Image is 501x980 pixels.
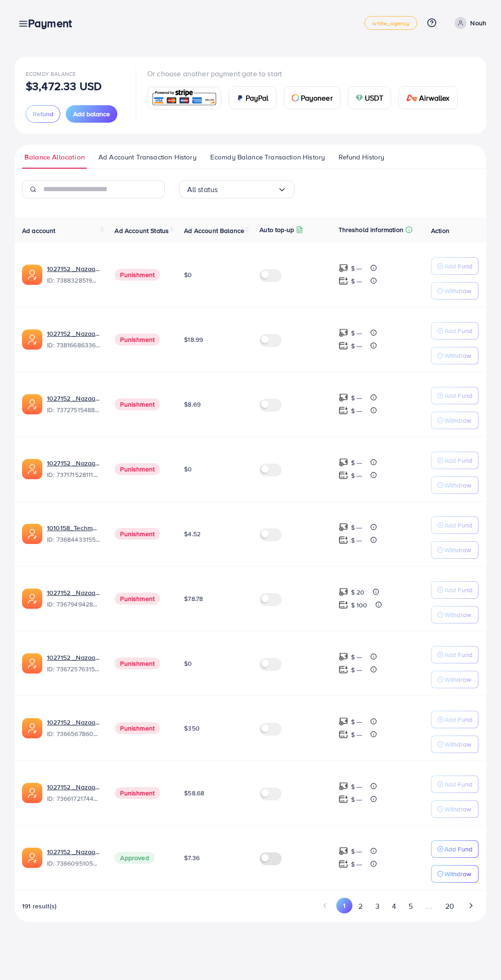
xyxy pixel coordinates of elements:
p: Add Fund [444,714,472,725]
img: ic-ads-acc.e4c84228.svg [22,459,42,479]
span: Approved [115,852,154,864]
button: Withdraw [431,476,478,494]
button: Add Fund [431,711,478,728]
span: Punishment [115,528,160,540]
p: $ --- [351,392,363,403]
p: $ --- [351,470,363,481]
p: $ --- [351,522,363,533]
span: $0 [184,659,192,668]
img: top-up amount [339,522,348,532]
img: top-up amount [339,393,348,402]
button: Withdraw [431,541,478,559]
img: ic-ads-acc.e4c84228.svg [22,718,42,738]
a: 1027152 _Nazaagency_007 [47,394,100,403]
p: Add Fund [444,390,472,401]
p: $ --- [351,729,363,740]
img: card [236,94,244,102]
img: top-up amount [339,535,348,545]
a: 1027152 _Nazaagency_023 [47,329,100,338]
button: Go to page 2 [352,898,369,915]
span: Punishment [115,657,160,669]
span: Airwallex [419,92,449,103]
div: <span class='underline'>1027152 _Nazaagency_016</span></br>7367257631523782657 [47,653,100,674]
img: card [292,94,299,102]
span: $0 [184,465,192,474]
span: Punishment [115,787,160,799]
a: Nouh [451,17,486,29]
p: Withdraw [444,350,471,361]
span: Refund History [339,152,384,162]
p: $ --- [351,664,363,675]
div: <span class='underline'>1027152 _Nazaagency_019</span></br>7388328519014645761 [47,264,100,285]
div: <span class='underline'>1010158_Techmanistan pk acc_1715599413927</span></br>7368443315504726017 [47,523,100,544]
p: $ --- [351,859,363,870]
span: ID: 7371715281112170513 [47,470,100,479]
p: Add Fund [444,520,472,531]
img: top-up amount [339,730,348,739]
span: All status [187,182,218,197]
p: $ --- [351,405,363,416]
p: $ --- [351,276,363,287]
a: 1027152 _Nazaagency_019 [47,264,100,273]
span: Punishment [115,334,160,346]
p: $3,472.33 USD [26,80,102,91]
button: Withdraw [431,800,478,818]
img: ic-ads-acc.e4c84228.svg [22,848,42,868]
div: <span class='underline'>1027152 _Nazaagency_04</span></br>7371715281112170513 [47,459,100,480]
p: Withdraw [444,480,471,491]
button: Withdraw [431,282,478,300]
p: Withdraw [444,609,471,620]
img: top-up amount [339,794,348,804]
div: <span class='underline'>1027152 _Nazaagency_023</span></br>7381668633665093648 [47,329,100,350]
p: Add Fund [444,261,472,272]
h3: Payment [28,17,79,30]
div: <span class='underline'>1027152 _Nazaagency_007</span></br>7372751548805726224 [47,394,100,415]
a: cardPayPal [229,86,276,109]
span: Ad Account Transaction History [98,152,196,162]
p: Add Fund [444,844,472,855]
span: ID: 7368443315504726017 [47,535,100,544]
button: Add Fund [431,776,478,793]
span: $4.52 [184,529,201,538]
span: ID: 7367257631523782657 [47,664,100,674]
button: Go to next page [463,898,479,913]
div: <span class='underline'>1027152 _Nazaagency_018</span></br>7366172174454882305 [47,782,100,804]
img: ic-ads-acc.e4c84228.svg [22,653,42,674]
p: Withdraw [444,285,471,296]
button: Withdraw [431,412,478,429]
button: Add balance [66,105,117,123]
img: ic-ads-acc.e4c84228.svg [22,524,42,544]
p: $ --- [351,263,363,274]
p: $ --- [351,846,363,857]
span: Ecomdy Balance Transaction History [210,152,325,162]
img: top-up amount [339,458,348,467]
img: ic-ads-acc.e4c84228.svg [22,329,42,350]
span: Action [431,226,449,235]
button: Go to page 1 [336,898,352,913]
button: Add Fund [431,452,478,469]
p: Threshold information [339,224,403,235]
button: Add Fund [431,581,478,599]
a: 1027152 _Nazaagency_006 [47,847,100,856]
span: $0 [184,270,192,279]
span: Ad Account Status [115,226,169,235]
img: ic-ads-acc.e4c84228.svg [22,589,42,609]
a: white_agency [364,16,417,30]
span: Ad Account Balance [184,226,244,235]
span: 191 result(s) [22,901,57,911]
a: 1010158_Techmanistan pk acc_1715599413927 [47,523,100,532]
button: Withdraw [431,606,478,623]
img: top-up amount [339,341,348,351]
img: top-up amount [339,587,348,597]
a: cardUSDT [348,86,392,109]
p: Withdraw [444,674,471,685]
span: white_agency [372,20,409,26]
img: top-up amount [339,652,348,662]
img: top-up amount [339,600,348,610]
p: $ --- [351,535,363,546]
img: top-up amount [339,846,348,856]
img: ic-ads-acc.e4c84228.svg [22,265,42,285]
p: $ --- [351,328,363,339]
button: Go to page 3 [369,898,386,915]
a: 1027152 _Nazaagency_0051 [47,718,100,727]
